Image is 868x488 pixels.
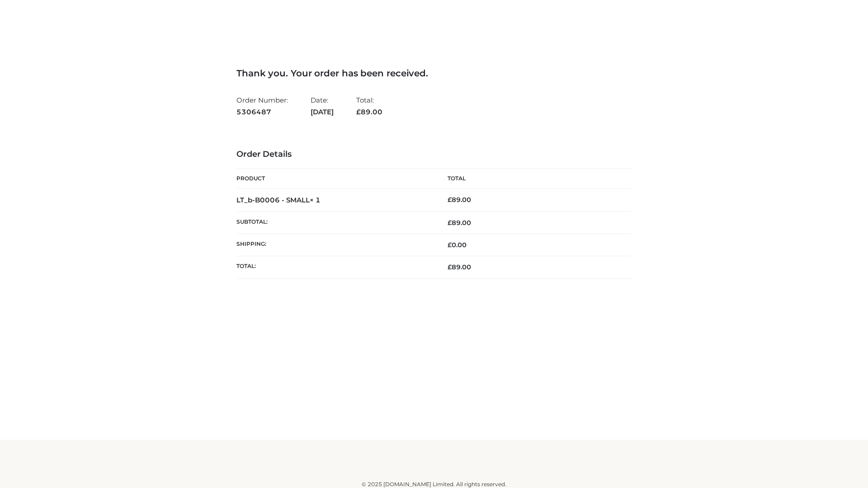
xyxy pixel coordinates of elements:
[448,241,452,249] span: £
[236,256,434,278] th: Total:
[448,219,452,227] span: £
[448,263,452,271] span: £
[311,92,334,120] li: Date:
[236,196,321,204] strong: LT_b-B0006 - SMALL
[434,169,632,189] th: Total
[311,106,334,118] strong: [DATE]
[356,108,361,116] span: £
[236,169,434,189] th: Product
[236,150,632,160] h3: Order Details
[448,196,452,204] span: £
[236,211,434,234] th: Subtotal:
[356,108,382,116] span: 89.00
[448,241,467,249] bdi: 0.00
[236,92,288,120] li: Order Number:
[236,68,632,79] h3: Thank you. Your order has been received.
[236,234,434,256] th: Shipping:
[310,196,321,204] strong: × 1
[448,219,471,227] span: 89.00
[236,106,288,118] strong: 5306487
[448,263,471,271] span: 89.00
[356,92,382,120] li: Total:
[448,196,471,204] bdi: 89.00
